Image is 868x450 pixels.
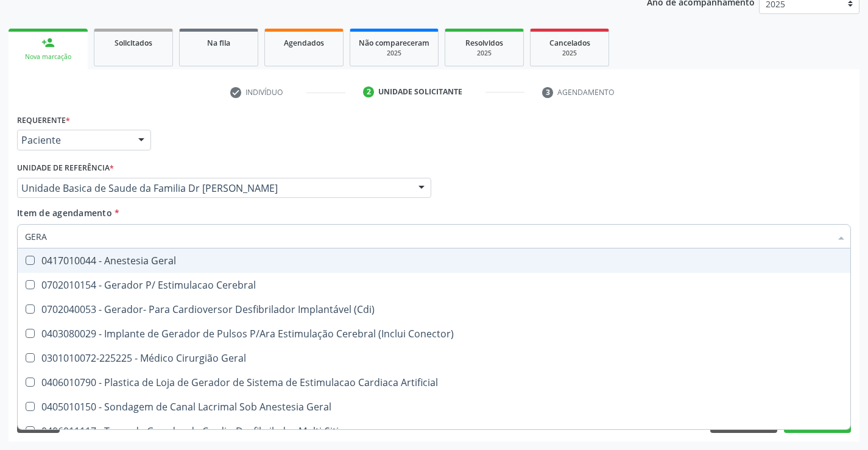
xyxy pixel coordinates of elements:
div: 0702010154 - Gerador P/ Estimulacao Cerebral [25,280,843,290]
div: 2025 [539,49,600,58]
div: 0702040053 - Gerador- Para Cardioversor Desfibrilador Implantável (Cdi) [25,304,843,314]
span: Item de agendamento [17,207,112,219]
span: Cancelados [549,38,590,48]
div: 0301010072-225225 - Médico Cirurgião Geral [25,353,843,363]
div: 2025 [454,49,515,58]
div: Nova marcação [17,52,79,62]
span: Solicitados [115,38,152,48]
div: 0417010044 - Anestesia Geral [25,256,843,265]
span: Unidade Basica de Saude da Familia Dr [PERSON_NAME] [21,182,406,194]
div: 0403080029 - Implante de Gerador de Pulsos P/Ara Estimulação Cerebral (Inclui Conector) [25,329,843,339]
div: 0406011117 - Troca de Gerador de Cardio-Desfibrilador Multi-Sitio [25,426,843,436]
div: 0405010150 - Sondagem de Canal Lacrimal Sob Anestesia Geral [25,402,843,412]
span: Na fila [207,38,230,48]
label: Requerente [17,111,70,130]
span: Resolvidos [465,38,503,48]
div: Unidade solicitante [378,86,462,97]
div: 2025 [359,49,429,58]
input: Buscar por procedimentos [25,224,831,248]
div: 0406010790 - Plastica de Loja de Gerador de Sistema de Estimulacao Cardiaca Artificial [25,378,843,387]
span: Não compareceram [359,38,429,48]
span: Paciente [21,134,126,146]
label: Unidade de referência [17,159,114,178]
div: person_add [41,36,55,49]
span: Agendados [284,38,324,48]
div: 2 [363,86,374,97]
